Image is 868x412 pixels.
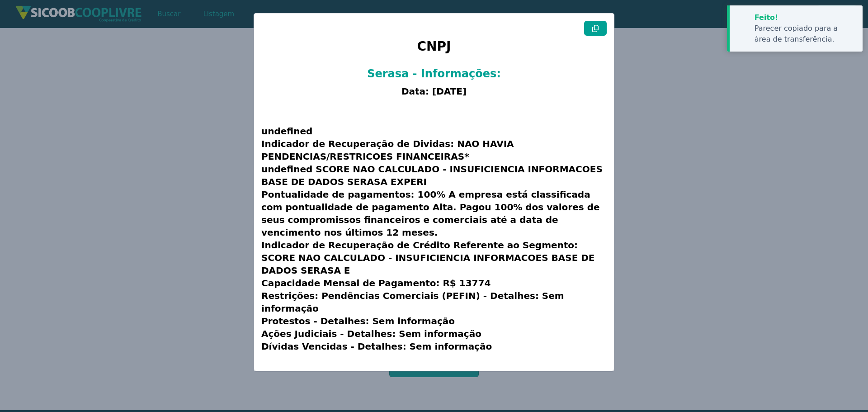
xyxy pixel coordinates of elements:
h3: Data: [DATE] [261,85,607,98]
h3: undefined Indicador de Recuperação de Dividas: NAO HAVIA PENDENCIAS/RESTRICOES FINANCEIRAS* undef... [261,101,607,364]
h1: CNPJ [261,36,607,62]
h2: Serasa - Informações: [261,66,607,82]
div: Parecer copiado para a área de transferência. [755,23,856,45]
div: Feito! [755,12,856,23]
